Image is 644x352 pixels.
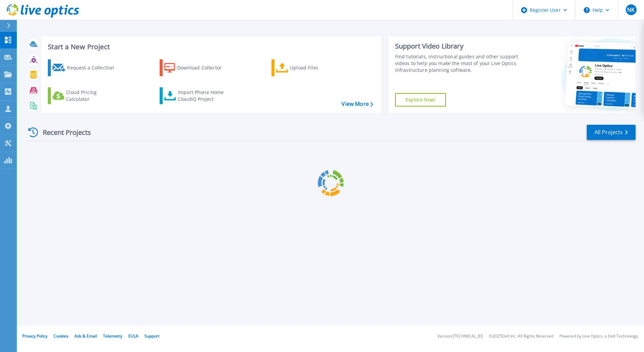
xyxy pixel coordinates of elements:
[48,43,373,51] h3: Start a New Project
[54,333,68,339] a: Cookies
[342,101,373,107] a: View More
[395,53,521,74] div: Find tutorials, instructional guides and other support videos to help you make the most of your L...
[395,42,521,51] div: Support Video Library
[74,333,97,339] a: Ads & Email
[627,7,635,12] span: NK
[559,334,638,339] li: Powered by Live Optics, a Dell Technology
[395,93,446,107] a: Explore Now!
[103,333,122,339] a: Telemetry
[587,125,636,140] a: All Projects
[128,333,138,339] a: EULA
[22,333,47,339] a: Privacy Policy
[26,124,100,141] div: Recent Projects
[160,59,235,76] a: Download Collector
[438,334,483,339] li: Version: [TECHNICAL_ID]
[144,333,159,339] a: Support
[489,334,553,339] li: © 2025 Dell Inc. All Rights Reserved
[290,61,344,75] div: Upload Files
[48,59,123,76] a: Request a Collection
[66,89,120,102] div: Cloud Pricing Calculator
[48,87,123,104] a: Cloud Pricing Calculator
[67,61,121,75] div: Request a Collection
[271,59,347,76] a: Upload Files
[178,89,230,102] div: Import Phone Home CloudIQ Project
[177,61,231,75] div: Download Collector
